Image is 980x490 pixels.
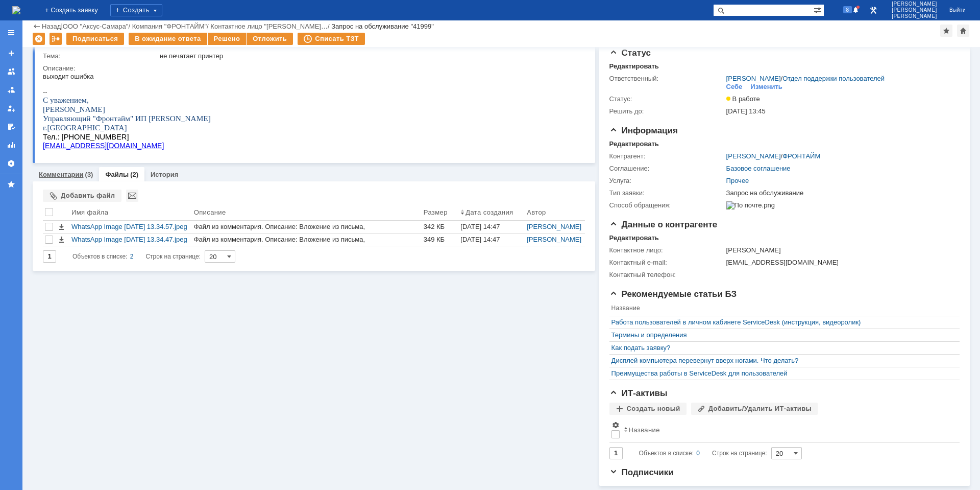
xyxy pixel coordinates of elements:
[609,62,659,71] div: Редактировать
[130,250,134,263] div: 2
[465,208,513,216] div: Дата создания
[105,171,129,178] a: Файлы
[892,13,937,19] span: [PERSON_NAME]
[194,223,420,247] div: Файл из комментария. Описание: Вложение из письма, Тема: Re: В заявке №41999 новый комментарий, О...
[331,22,434,30] div: Запрос на обслуживание "41999"
[892,7,937,13] span: [PERSON_NAME]
[126,190,138,202] div: Отправить выбранные файлы
[611,318,952,326] a: Работа пользователей в личном кабинете ServiceDesk (инструкция, видеоролик)
[3,82,19,98] a: Заявки в моей ответственности
[110,4,162,16] div: Создать
[726,95,760,103] span: В работе
[814,5,824,14] span: Расширенный поиск
[527,223,581,230] a: [PERSON_NAME]
[611,331,952,339] a: Термины и определения
[726,201,775,209] img: По почте.png
[42,22,61,30] a: Назад
[130,171,138,178] div: (2)
[3,119,19,135] a: Мои согласования
[782,75,885,82] a: Отдел поддержки пользователей
[132,22,207,30] a: Компания "ФРОНТАЙМ"
[609,234,659,242] div: Редактировать
[609,271,724,279] div: Контактный телефон:
[61,22,62,30] div: |
[33,33,45,45] div: Удалить
[726,107,766,115] span: [DATE] 13:45
[609,107,724,115] div: Решить до:
[609,259,724,267] div: Контактный e-mail:
[85,171,93,178] div: (3)
[609,140,659,148] div: Редактировать
[527,208,546,216] div: Автор
[525,206,584,221] th: Автор
[3,100,19,116] a: Мои заявки
[609,302,954,316] th: Название
[71,223,190,231] div: WhatsApp Image [DATE] 13.34.57.jpeg
[750,83,782,91] div: Изменить
[72,250,201,263] i: Строк на странице:
[72,253,127,260] span: Объектов в списке:
[63,22,129,30] a: ООО "Аксус-Самара"
[609,75,724,83] div: Ответственный:
[843,6,852,13] span: 8
[12,6,20,14] img: logo
[609,189,724,197] div: Тип заявки:
[39,171,84,178] a: Комментарии
[57,236,65,244] span: Скачать файл
[957,25,969,37] div: Сделать домашней страницей
[609,95,724,103] div: Статус:
[726,246,954,254] div: [PERSON_NAME]
[12,6,20,14] a: Перейти на домашнюю страницу
[71,236,190,244] div: WhatsApp Image [DATE] 13.34.47.jpeg
[609,201,724,209] div: Способ обращения:
[460,236,500,243] div: [DATE] 14:47
[726,75,781,82] a: [PERSON_NAME]
[424,236,457,244] div: 349 КБ
[57,223,65,231] span: Скачать файл
[726,83,743,91] div: Себе
[194,208,226,216] div: Описание
[782,152,820,160] a: ФРОНТАЙМ
[609,468,674,477] span: Подписчики
[639,447,767,459] i: Строк на странице:
[940,25,952,37] div: Добавить в избранное
[210,22,331,30] div: /
[609,165,724,173] div: Соглашение:
[422,206,459,221] th: Размер
[726,152,821,160] div: /
[3,155,19,172] a: Настройки
[726,177,749,184] a: Прочее
[458,206,525,221] th: Дата создания
[424,223,457,231] div: 342 КБ
[609,220,718,229] span: Данные о контрагенте
[611,421,620,429] span: Настройки
[867,4,879,16] a: Перейти в интерфейс администратора
[609,48,651,58] span: Статус
[71,208,108,216] div: Имя файла
[609,177,724,185] div: Услуга:
[892,1,937,7] span: [PERSON_NAME]
[611,357,952,365] a: Дисплей компьютера перевернут вверх ногами. Что делать?
[210,22,328,30] a: Контактное лицо "[PERSON_NAME]…
[629,426,660,434] div: Название
[69,206,192,221] th: Имя файла
[726,165,791,172] a: Базовое соглашение
[63,22,132,30] div: /
[639,450,694,457] span: Объектов в списке:
[3,137,19,153] a: Отчеты
[726,189,954,197] div: Запрос на обслуживание
[50,33,62,45] div: Работа с массовостью
[611,369,952,378] a: Преимущества работы в ServiceDesk для пользователей
[609,388,668,398] span: ИТ-активы
[527,236,581,243] a: [PERSON_NAME]
[43,64,581,73] div: Описание:
[132,22,211,30] div: /
[611,344,952,352] a: Как подать заявку?
[609,152,724,160] div: Контрагент:
[609,289,737,299] span: Рекомендуемые статьи БЗ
